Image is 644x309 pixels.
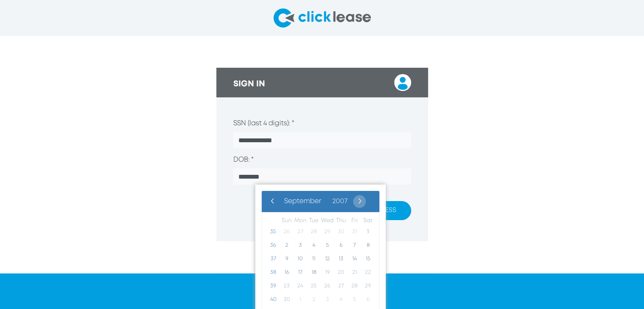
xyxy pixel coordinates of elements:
[266,239,280,252] span: 36
[321,252,334,266] span: 12
[233,155,254,165] label: DOB: *
[348,266,361,279] span: 21
[348,239,361,252] span: 7
[307,293,321,306] span: 2
[321,225,334,239] span: 29
[274,8,371,28] img: clicklease logo
[334,252,348,266] span: 13
[280,266,293,279] span: 16
[266,195,279,208] button: ‹
[293,225,307,239] span: 27
[307,225,321,239] span: 28
[293,266,307,279] span: 17
[361,266,375,279] span: 22
[321,293,334,306] span: 3
[307,217,321,225] th: weekday
[334,217,348,225] th: weekday
[361,217,375,225] th: weekday
[266,252,280,266] span: 37
[266,279,280,293] span: 39
[280,239,293,252] span: 2
[361,279,375,293] span: 29
[280,293,293,306] span: 30
[293,217,307,225] th: weekday
[334,266,348,279] span: 20
[266,225,280,239] span: 35
[293,279,307,293] span: 24
[334,239,348,252] span: 6
[348,225,361,239] span: 31
[321,266,334,279] span: 19
[280,252,293,266] span: 9
[332,198,348,204] span: 2007
[334,279,348,293] span: 27
[293,293,307,306] span: 1
[321,217,334,225] th: weekday
[361,225,375,239] span: 1
[334,225,348,239] span: 30
[280,225,293,239] span: 26
[266,293,280,306] span: 40
[284,198,321,204] span: September
[280,279,293,293] span: 23
[348,279,361,293] span: 28
[233,119,294,129] label: SSN (last 4 digits): *
[321,239,334,252] span: 5
[348,217,361,225] th: weekday
[361,239,375,252] span: 8
[361,293,375,306] span: 6
[348,252,361,266] span: 14
[334,293,348,306] span: 4
[307,239,321,252] span: 4
[266,266,280,279] span: 38
[394,74,411,91] img: login user
[321,279,334,293] span: 26
[233,79,265,89] h3: SIGN IN
[361,252,375,266] span: 15
[293,252,307,266] span: 10
[307,279,321,293] span: 25
[293,239,307,252] span: 3
[307,252,321,266] span: 11
[327,195,353,208] button: 2007
[348,293,361,306] span: 5
[280,217,293,225] th: weekday
[279,195,327,208] button: September
[307,266,321,279] span: 18
[266,197,366,203] bs-datepicker-navigation-view: ​ ​ ​
[353,195,366,208] span: ›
